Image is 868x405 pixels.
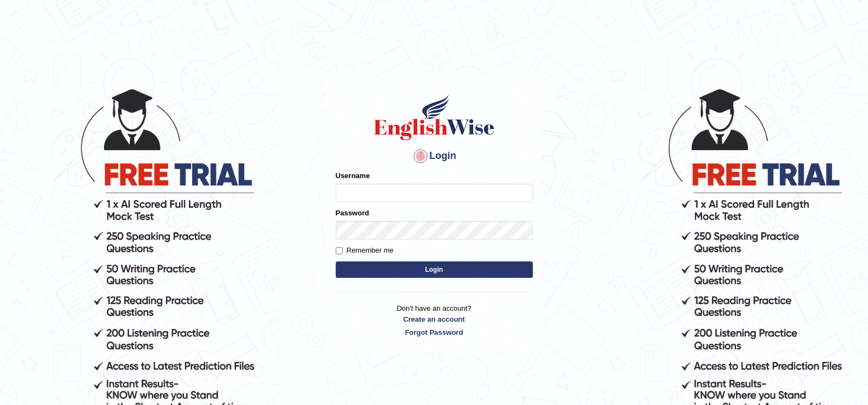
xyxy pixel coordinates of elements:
a: Create an account [336,314,533,324]
img: Logo of English Wise sign in for intelligent practice with AI [372,93,497,142]
label: Remember me [336,245,394,256]
input: Remember me [336,247,343,254]
p: Don't have an account? [336,303,533,337]
label: Password [336,208,369,218]
h4: Login [336,147,533,165]
button: Login [336,261,533,278]
a: Forgot Password [336,327,533,338]
label: Username [336,170,370,181]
